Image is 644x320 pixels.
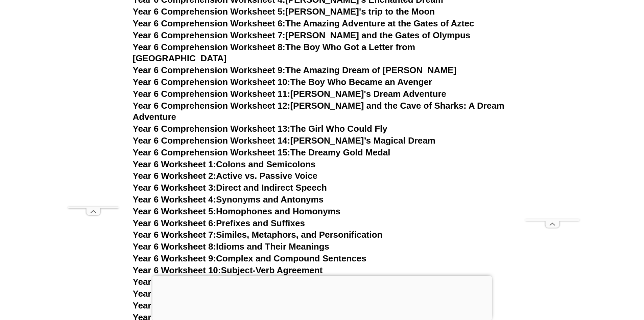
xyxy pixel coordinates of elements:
a: Year 6 Worksheet 1:Colons and Semicolons [133,159,316,169]
a: Year 6 Comprehension Worksheet 5:[PERSON_NAME]'s trip to the Moon [133,6,435,17]
a: Year 6 Comprehension Worksheet 8:The Boy Who Got a Letter from [GEOGRAPHIC_DATA] [133,42,415,64]
a: Year 6 Worksheet 2:Active vs. Passive Voice [133,171,317,181]
span: Year 6 Worksheet 4: [133,194,216,205]
span: Year 6 Comprehension Worksheet 10: [133,77,290,87]
span: Year 6 Comprehension Worksheet 11: [133,89,290,99]
a: Year 6 Comprehension Worksheet 9:The Amazing Dream of [PERSON_NAME] [133,65,456,75]
a: Year 6 Comprehension Worksheet 7:[PERSON_NAME] and the Gates of Olympus [133,30,471,40]
a: Year 6 Worksheet 8:Idioms and Their Meanings [133,241,329,252]
a: Year 6 Comprehension Worksheet 12:[PERSON_NAME] and the Cave of Sharks: A Dream Adventure [133,101,504,122]
a: Year 6 Worksheet 5:Homophones and Homonyms [133,206,341,216]
span: Year 6 Worksheet 9: [133,253,216,263]
a: Year 6 Comprehension Worksheet 14:[PERSON_NAME]’s Magical Dream [133,135,435,146]
a: Year 6 Comprehension Worksheet 6:The Amazing Adventure at the Gates of Aztec [133,18,474,28]
span: Year 6 Comprehension Worksheet 14: [133,135,290,146]
span: Year 6 Comprehension Worksheet 8: [133,42,286,52]
span: Year 6 Worksheet 7: [133,230,216,240]
span: Year 6 Comprehension Worksheet 7: [133,30,286,40]
a: Year 6 Worksheet 7:Similes, Metaphors, and Personification [133,230,383,240]
a: Year 6 Worksheet 12:Comparative and Superlative Forms [133,289,372,299]
a: Year 6 Worksheet 13:Prepositions and Prepositional Phrases [133,300,387,311]
span: Year 6 Comprehension Worksheet 6: [133,18,286,28]
span: Year 6 Worksheet 3: [133,183,216,193]
span: Year 6 Worksheet 10: [133,265,221,275]
span: Year 6 Worksheet 12: [133,289,221,299]
span: Year 6 Worksheet 5: [133,206,216,216]
span: Year 6 Worksheet 2: [133,171,216,181]
span: Year 6 Worksheet 11: [133,277,221,287]
iframe: Advertisement [68,16,119,207]
a: Year 6 Comprehension Worksheet 15:The Dreamy Gold Medal [133,147,390,157]
span: Year 6 Comprehension Worksheet 13: [133,124,290,134]
a: Year 6 Worksheet 11:Pronouns: Types and Usage [133,277,339,287]
iframe: Chat Widget [531,243,644,320]
a: Year 6 Worksheet 9:Complex and Compound Sentences [133,253,366,263]
span: Year 6 Worksheet 8: [133,241,216,252]
iframe: Advertisement [525,16,579,219]
a: Year 6 Comprehension Worksheet 13:The Girl Who Could Fly [133,124,387,134]
span: Year 6 Worksheet 13: [133,300,221,311]
span: Year 6 Comprehension Worksheet 5: [133,6,286,17]
a: Year 6 Comprehension Worksheet 11:[PERSON_NAME]'s Dream Adventure [133,89,446,99]
span: Year 6 Comprehension Worksheet 12: [133,101,290,111]
span: Year 6 Comprehension Worksheet 9: [133,65,286,75]
span: Year 6 Comprehension Worksheet 15: [133,147,290,157]
a: Year 6 Worksheet 4:Synonyms and Antonyms [133,194,324,205]
a: Year 6 Comprehension Worksheet 10:The Boy Who Became an Avenger [133,77,432,87]
span: Year 6 Worksheet 1: [133,159,216,169]
a: Year 6 Worksheet 6:Prefixes and Suffixes [133,218,305,228]
a: Year 6 Worksheet 10:Subject-Verb Agreement [133,265,323,275]
span: Year 6 Worksheet 6: [133,218,216,228]
iframe: Advertisement [152,276,492,318]
a: Year 6 Worksheet 3:Direct and Indirect Speech [133,183,327,193]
